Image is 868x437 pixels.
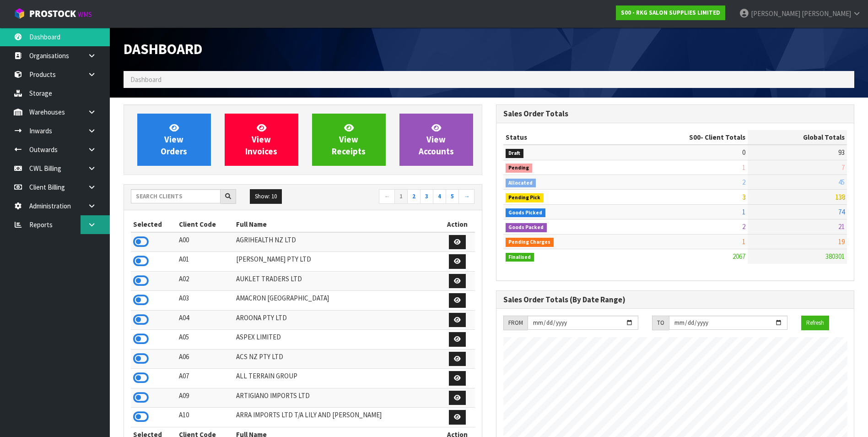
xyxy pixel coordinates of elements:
span: 74 [838,208,845,216]
td: ALL TERRAIN GROUP [234,369,440,388]
h3: Sales Order Totals (By Date Range) [503,295,847,304]
input: Search clients [131,189,221,203]
td: [PERSON_NAME] PTY LTD [234,252,440,272]
a: 5 [446,189,459,204]
span: [PERSON_NAME] [802,9,851,18]
span: 138 [835,192,845,201]
span: Pending Charges [506,238,554,247]
a: → [458,189,474,204]
span: Goods Picked [506,208,546,218]
span: Pending [506,164,533,173]
span: Dashboard [124,40,202,58]
a: S00 - RKG SALON SUPPLIES LIMITED [616,5,725,20]
img: cube-alt.png [14,8,25,19]
td: AUKLET TRADERS LTD [234,271,440,291]
span: [PERSON_NAME] [751,9,800,18]
th: Full Name [234,217,440,232]
td: ARRA IMPORTS LTD T/A LILY AND [PERSON_NAME] [234,408,440,427]
td: A07 [177,369,234,388]
span: 2067 [733,252,745,261]
td: ARTIGIANO IMPORTS LTD [234,388,440,408]
a: 2 [407,189,421,204]
span: 45 [838,178,845,186]
span: 7 [841,163,845,172]
span: View Invoices [245,122,277,157]
span: 0 [742,148,745,157]
span: 1 [742,163,745,172]
td: ACS NZ PTY LTD [234,349,440,369]
td: A02 [177,271,234,291]
span: 19 [838,237,845,246]
span: Goods Packed [506,223,547,232]
a: 1 [394,189,408,204]
td: AMACRON [GEOGRAPHIC_DATA] [234,291,440,311]
button: Refresh [801,316,829,330]
a: ViewReceipts [312,114,386,166]
td: AROONA PTY LTD [234,310,440,330]
td: A03 [177,291,234,311]
span: View Receipts [332,122,366,157]
th: Action [440,217,475,232]
td: AGRIHEALTH NZ LTD [234,232,440,252]
span: 21 [838,222,845,231]
th: - Client Totals [617,130,748,145]
td: A09 [177,388,234,408]
span: ProStock [29,8,76,20]
span: Dashboard [130,75,162,84]
th: Global Totals [748,130,847,145]
span: Allocated [506,179,536,188]
a: 3 [420,189,433,204]
td: A04 [177,310,234,330]
span: 93 [838,148,845,157]
span: S00 [689,133,701,142]
span: 2 [742,178,745,186]
span: 1 [742,208,745,216]
span: 380301 [825,252,845,261]
th: Selected [131,217,177,232]
a: ViewInvoices [225,114,298,166]
span: Draft [506,149,524,158]
span: View Accounts [419,122,454,157]
td: A05 [177,330,234,350]
span: Finalised [506,253,534,262]
a: ViewAccounts [399,114,473,166]
a: ViewOrders [137,114,211,166]
a: 4 [433,189,446,204]
td: A00 [177,232,234,252]
div: TO [652,316,669,330]
span: Pending Pick [506,193,544,202]
div: FROM [503,316,528,330]
td: A01 [177,252,234,272]
span: 1 [742,237,745,246]
span: 3 [742,192,745,201]
td: A10 [177,408,234,427]
nav: Page navigation [310,189,475,205]
th: Status [503,130,617,145]
span: 2 [742,222,745,231]
td: ASPEX LIMITED [234,330,440,350]
h3: Sales Order Totals [503,109,847,118]
button: Show: 10 [250,189,282,204]
th: Client Code [177,217,234,232]
small: WMS [78,10,92,19]
td: A06 [177,349,234,369]
a: ← [379,189,395,204]
strong: S00 - RKG SALON SUPPLIES LIMITED [621,9,720,16]
span: View Orders [161,122,187,157]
